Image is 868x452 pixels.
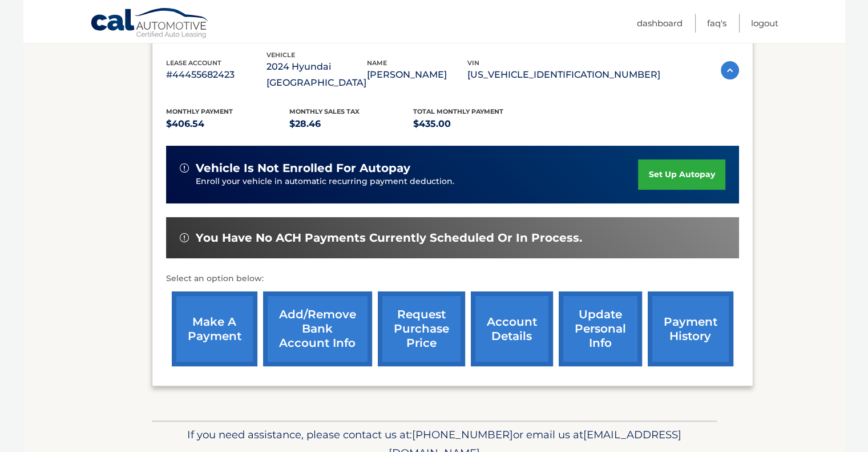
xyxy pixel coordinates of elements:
p: Select an option below: [166,272,739,286]
a: Logout [751,14,778,33]
p: #44455682423 [166,67,267,83]
span: [PHONE_NUMBER] [412,428,513,441]
img: alert-white.svg [180,163,189,173]
p: $28.46 [289,116,413,132]
span: name [367,59,387,67]
p: 2024 Hyundai [GEOGRAPHIC_DATA] [267,59,367,91]
p: $406.54 [166,116,290,132]
p: [US_VEHICLE_IDENTIFICATION_NUMBER] [467,67,660,83]
a: Cal Automotive [90,7,210,41]
span: You have no ACH payments currently scheduled or in process. [196,231,582,245]
a: account details [471,291,553,366]
a: Dashboard [637,14,683,33]
span: vin [467,59,479,67]
img: accordion-active.svg [721,61,739,79]
a: FAQ's [707,14,726,33]
a: set up autopay [638,159,725,190]
a: request purchase price [378,291,465,366]
p: [PERSON_NAME] [367,67,467,83]
a: payment history [648,291,733,366]
p: $435.00 [413,116,537,132]
span: vehicle [267,51,295,59]
a: Add/Remove bank account info [263,291,372,366]
span: Total Monthly Payment [413,107,503,115]
p: Enroll your vehicle in automatic recurring payment deduction. [196,175,639,188]
span: Monthly sales Tax [289,107,360,115]
span: vehicle is not enrolled for autopay [196,161,410,175]
span: lease account [166,59,221,67]
span: Monthly Payment [166,107,233,115]
a: make a payment [172,291,257,366]
img: alert-white.svg [180,233,189,242]
a: update personal info [559,291,642,366]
